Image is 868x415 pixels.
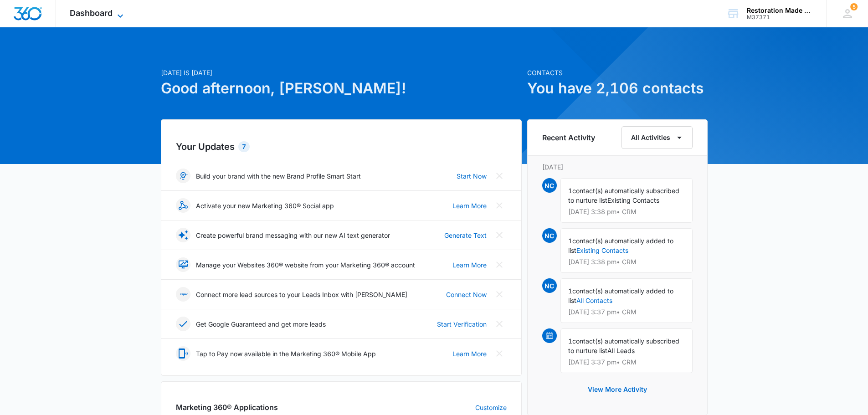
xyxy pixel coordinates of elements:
[238,141,250,152] div: 7
[568,237,572,245] span: 1
[850,3,858,10] div: notifications count
[576,297,612,304] a: All Contacts
[542,132,595,143] h6: Recent Activity
[542,228,557,243] span: NC
[492,228,507,242] button: Close
[576,246,628,254] a: Existing Contacts
[568,309,685,315] p: [DATE] 3:37 pm • CRM
[527,77,708,99] h1: You have 2,106 contacts
[196,260,415,270] p: Manage your Websites 360® website from your Marketing 360® account
[196,231,390,240] p: Create powerful brand messaging with our new AI text generator
[196,319,326,329] p: Get Google Guaranteed and get more leads
[492,257,507,272] button: Close
[196,201,334,210] p: Activate your new Marketing 360® Social app
[492,198,507,213] button: Close
[492,346,507,361] button: Close
[607,347,635,354] span: All Leads
[568,287,673,304] span: contact(s) automatically added to list
[196,290,407,299] p: Connect more lead sources to your Leads Inbox with [PERSON_NAME]
[161,68,522,77] p: [DATE] is [DATE]
[542,178,557,193] span: NC
[437,319,487,329] a: Start Verification
[568,337,572,345] span: 1
[446,290,487,299] a: Connect Now
[568,337,679,354] span: contact(s) automatically subscribed to nurture list
[568,359,685,365] p: [DATE] 3:37 pm • CRM
[196,349,376,359] p: Tap to Pay now available in the Marketing 360® Mobile App
[568,259,685,265] p: [DATE] 3:38 pm • CRM
[621,126,693,149] button: All Activities
[161,77,522,99] h1: Good afternoon, [PERSON_NAME]!
[579,379,656,400] button: View More Activity
[568,237,673,254] span: contact(s) automatically added to list
[747,14,813,20] div: account id
[176,402,278,413] h2: Marketing 360® Applications
[457,171,487,181] a: Start Now
[70,8,113,18] span: Dashboard
[527,68,708,77] p: Contacts
[475,403,507,412] a: Customize
[568,287,572,295] span: 1
[542,278,557,293] span: NC
[452,201,487,210] a: Learn More
[452,349,487,359] a: Learn More
[568,187,679,204] span: contact(s) automatically subscribed to nurture list
[747,7,813,14] div: account name
[492,317,507,331] button: Close
[492,169,507,183] button: Close
[196,171,361,181] p: Build your brand with the new Brand Profile Smart Start
[568,209,685,215] p: [DATE] 3:38 pm • CRM
[607,196,659,204] span: Existing Contacts
[850,3,858,10] span: 5
[444,231,487,240] a: Generate Text
[492,287,507,302] button: Close
[568,187,572,195] span: 1
[176,140,507,154] h2: Your Updates
[452,260,487,270] a: Learn More
[542,162,693,172] p: [DATE]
